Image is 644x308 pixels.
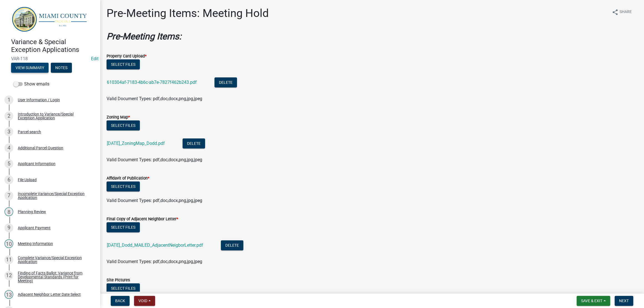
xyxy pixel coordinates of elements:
button: Select files [107,222,140,232]
wm-modal-confirm: Delete Document [221,243,243,248]
button: Save & Exit [577,296,610,306]
button: View Summary [11,63,49,73]
button: Back [111,296,130,306]
button: Void [134,296,155,306]
button: shareShare [607,7,636,17]
div: 11 [4,255,13,264]
div: 5 [4,159,13,168]
div: User Information / Login [18,98,60,102]
label: Property Card Upload [107,54,147,58]
span: Valid Document Types: pdf,doc,docx,png,jpg,jpeg [107,157,202,162]
h4: Variance & Special Exception Applications [11,38,95,54]
div: Complete Variance/Special Exception Application [18,256,91,264]
span: Valid Document Types: pdf,doc,docx,png,jpg,jpeg [107,259,202,264]
div: 12 [4,271,13,280]
button: Select files [107,59,140,69]
div: Applicant Information [18,162,55,166]
span: Valid Document Types: pdf,doc,docx,png,jpg,jpeg [107,198,202,203]
div: 4 [4,143,13,152]
wm-modal-confirm: Delete Document [183,141,205,147]
div: 13 [4,290,13,299]
a: [DATE]_Dodd_MAILED_AdjacentNeigborLetter.pdf [107,243,203,248]
button: Next [615,296,633,306]
a: 610304af-7183-4b6c-ab7e-7827f462b243.pdf [107,80,197,85]
span: Valid Document Types: pdf,doc,docx,png,jpg,jpeg [107,96,202,101]
button: Delete [214,77,237,87]
div: 9 [4,223,13,232]
a: [DATE]_ZoningMap_Dodd.pdf [107,141,165,146]
div: Adjacent Neighbor Letter Date Select [18,292,81,296]
label: Final Copy of Adjacent Neighbor Letter [107,217,178,221]
i: share [612,9,618,16]
label: Zoning Map [107,115,130,119]
span: Save & Exit [581,299,602,303]
div: Introduction to Variance/Special Exception Application [18,112,91,120]
div: Parcel search [18,130,41,134]
div: 6 [4,175,13,184]
button: Select files [107,181,140,191]
span: Next [619,299,629,303]
wm-modal-confirm: Notes [51,66,72,70]
div: Additional Parcel Question [18,146,63,150]
span: Share [620,9,632,16]
a: Edit [91,56,99,61]
div: 1 [4,95,13,104]
label: Site Pictures [107,278,130,282]
div: 2 [4,112,13,120]
span: VAR-118 [11,56,89,61]
wm-modal-confirm: Edit Application Number [91,56,99,61]
span: Void [138,299,147,303]
wm-modal-confirm: Summary [11,66,49,70]
div: Finding of Facts Ballot: Variance from Developmental Standards (Print for Meeting) [18,271,91,283]
img: Miami County, Indiana [11,6,91,32]
div: 7 [4,191,13,200]
button: Notes [51,63,72,73]
span: Back [115,299,125,303]
button: Delete [183,138,205,148]
div: 10 [4,239,13,248]
button: Delete [221,240,243,250]
h1: Pre-Meeting Items: Meeting Hold [107,7,269,20]
div: Applicant Payment [18,226,50,230]
div: Meeting Information [18,242,53,246]
button: Select files [107,283,140,293]
div: Planning Review [18,210,46,214]
label: Show emails [13,81,49,87]
div: Incomplete Variance/Special Exception Application [18,192,91,200]
wm-modal-confirm: Delete Document [214,80,237,85]
button: Select files [107,120,140,130]
strong: Pre-Meeting Items: [107,31,181,42]
label: Affidavit of Publication [107,176,149,180]
div: 8 [4,207,13,216]
div: File Upload [18,178,37,182]
div: 3 [4,127,13,136]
